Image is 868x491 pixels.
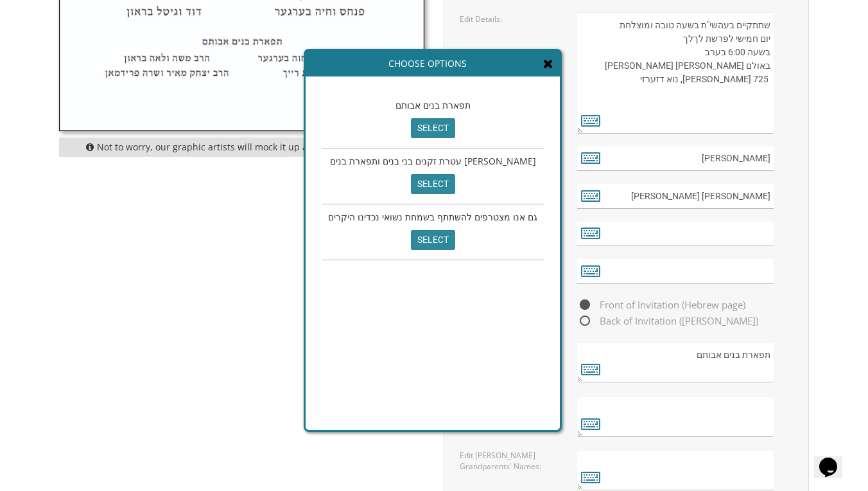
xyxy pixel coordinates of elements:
[411,118,455,138] input: select
[330,155,536,167] span: עטרת זקנים בני בנים ותפארת בנים [PERSON_NAME]
[411,174,455,194] input: select
[460,450,558,472] label: Edit [PERSON_NAME] Grandparents' Names:
[411,230,455,250] input: select
[328,211,537,223] span: גם אנו מצטרפים להשתתף בשמחת נשואי נכדינו היקרים
[59,138,424,157] div: Not to worry, our graphic artists will mock it up and send you a proof!
[577,313,758,329] span: Back of Invitation ([PERSON_NAME])
[306,51,560,76] div: Choose Options
[460,13,502,24] label: Edit Details:
[814,440,855,478] iframe: chat widget
[577,342,774,382] textarea: תפארת בנים אבותם
[395,99,471,111] span: תפארת בנים אבותם
[577,297,745,313] span: Front of Invitation (Hebrew page)
[577,12,774,134] textarea: שתתקיים בעהשי"ת בשעה טובה ומוצלחת יום חמישי לפרשת ויגש [PERSON_NAME] לו' [PERSON_NAME] תשע"ט קבלת...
